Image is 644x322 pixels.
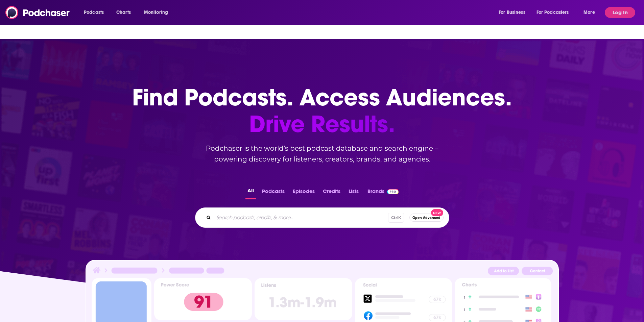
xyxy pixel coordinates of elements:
span: For Podcasters [536,8,569,17]
button: Lists [347,186,361,199]
button: Episodes [291,186,317,199]
span: More [583,8,595,17]
img: Podcast Insights Header [92,266,553,278]
input: Search podcasts, credits, & more... [214,212,388,223]
span: For Business [499,8,525,17]
button: All [245,186,256,199]
img: Podchaser Pro [387,189,399,194]
img: Podcast Insights Power score [154,278,252,320]
button: Credits [321,186,342,199]
span: Podcasts [84,8,104,17]
span: Charts [116,8,131,17]
a: Charts [112,7,135,18]
span: New [431,209,443,216]
span: Drive Results. [132,111,512,138]
span: Monitoring [144,8,168,17]
button: Podcasts [260,186,287,199]
img: Podchaser - Follow, Share and Rate Podcasts [5,6,70,19]
h1: Find Podcasts. Access Audiences. [132,84,512,138]
img: Podcast Insights Listens [255,278,352,320]
span: Ctrl K [388,213,404,223]
button: open menu [532,7,579,18]
div: Search podcasts, credits, & more... [195,207,449,228]
a: BrandsPodchaser Pro [367,186,399,199]
button: open menu [579,7,603,18]
button: open menu [79,7,113,18]
button: open menu [494,7,534,18]
button: open menu [139,7,177,18]
span: Open Advanced [412,216,440,220]
h2: Podchaser is the world’s best podcast database and search engine – powering discovery for listene... [187,143,457,165]
button: Log In [605,7,635,18]
button: Open AdvancedNew [409,214,444,222]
